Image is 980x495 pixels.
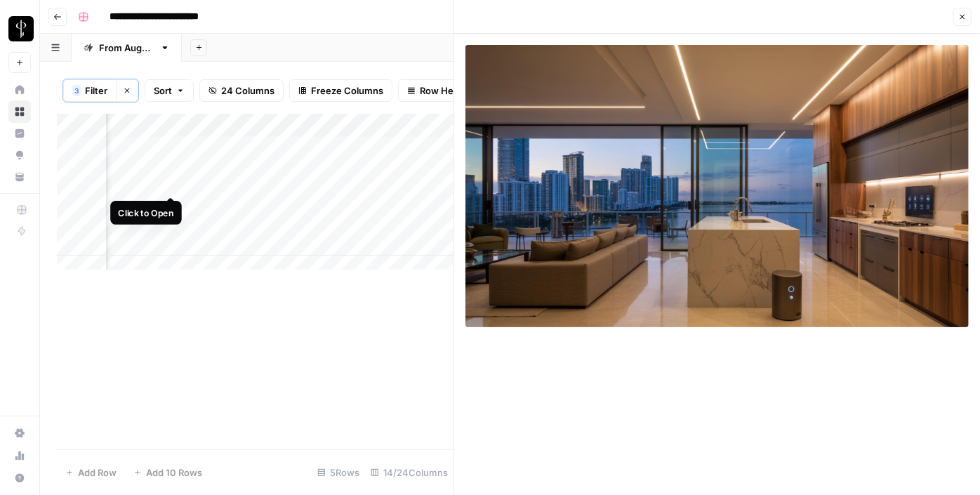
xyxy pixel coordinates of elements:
[8,467,31,489] button: Help + Support
[74,85,79,96] span: 3
[365,461,453,484] div: 14/24 Columns
[57,461,125,484] button: Add Row
[8,16,34,41] img: LP Production Workloads Logo
[289,79,392,102] button: Freeze Columns
[78,466,117,480] span: Add Row
[312,461,365,484] div: 5 Rows
[146,466,202,480] span: Add 10 Rows
[465,45,969,327] img: Row/Cell
[221,84,274,98] span: 24 Columns
[8,166,31,188] a: Your Data
[154,84,172,98] span: Sort
[420,84,470,98] span: Row Height
[8,144,31,166] a: Opportunities
[145,79,194,102] button: Sort
[199,79,284,102] button: 24 Columns
[72,34,182,62] a: From [DATE]
[119,206,174,219] div: Click to Open
[8,79,31,101] a: Home
[85,84,107,98] span: Filter
[8,11,31,46] button: Workspace: LP Production Workloads
[72,85,81,96] div: 3
[125,461,211,484] button: Add 10 Rows
[99,41,154,55] div: From [DATE]
[8,444,31,467] a: Usage
[8,122,31,145] a: Insights
[311,84,383,98] span: Freeze Columns
[8,100,31,123] a: Browse
[63,79,116,102] button: 3Filter
[8,422,31,444] a: Settings
[398,79,479,102] button: Row Height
